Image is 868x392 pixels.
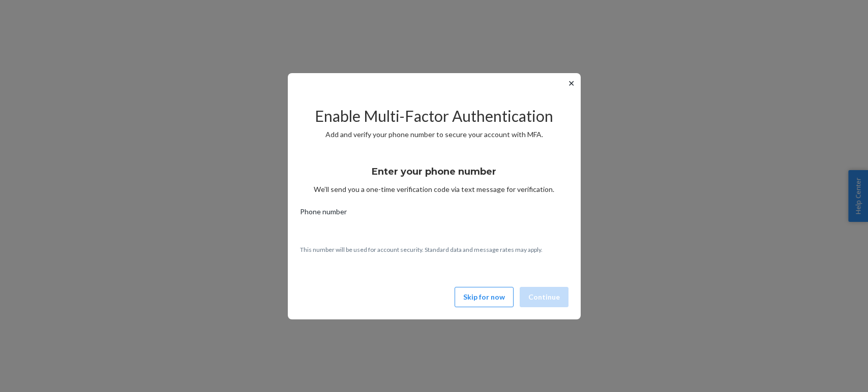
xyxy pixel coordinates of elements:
[520,287,568,307] button: Continue
[300,108,568,124] h2: Enable Multi-Factor Authentication
[372,165,496,178] h3: Enter your phone number
[566,77,577,89] button: ✕
[300,245,568,254] p: This number will be used for account security. Standard data and message rates may apply.
[300,157,568,194] div: We’ll send you a one-time verification code via text message for verification.
[300,129,568,140] p: Add and verify your phone number to secure your account with MFA.
[300,207,347,221] span: Phone number
[455,287,514,307] button: Skip for now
